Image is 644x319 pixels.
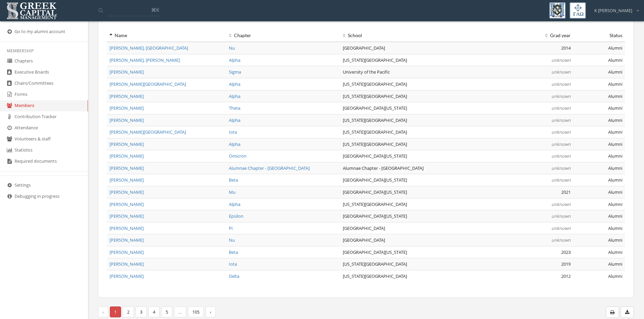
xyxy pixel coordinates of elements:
[551,165,571,171] em: unknown
[110,249,144,255] span: [PERSON_NAME]
[496,270,573,282] td: 2012
[229,249,238,255] a: Beta
[136,307,147,318] a: 3
[110,117,144,123] a: [PERSON_NAME]
[110,225,144,231] span: [PERSON_NAME]
[340,258,496,270] td: [US_STATE][GEOGRAPHIC_DATA]
[340,138,496,150] td: [US_STATE][GEOGRAPHIC_DATA]
[340,54,496,66] td: [US_STATE][GEOGRAPHIC_DATA]
[174,307,186,318] span: …
[229,129,237,135] a: Iota
[229,237,235,243] a: Nu
[551,69,571,75] em: unknown
[229,81,240,87] a: Alpha
[551,213,571,219] em: unknown
[340,150,496,162] td: [GEOGRAPHIC_DATA][US_STATE]
[110,45,188,51] span: [PERSON_NAME], [GEOGRAPHIC_DATA]
[340,234,496,246] td: [GEOGRAPHIC_DATA]
[188,307,204,318] a: 105
[340,66,496,78] td: University of the Pacific
[110,177,144,183] a: [PERSON_NAME]
[573,114,625,126] td: Alumni
[594,7,632,14] span: K [PERSON_NAME]
[110,105,144,111] a: [PERSON_NAME]
[110,273,144,279] span: [PERSON_NAME]
[340,126,496,138] td: [US_STATE][GEOGRAPHIC_DATA]
[551,81,571,87] em: unknown
[229,177,238,183] a: Beta
[551,201,571,207] em: unknown
[573,78,625,90] td: Alumni
[340,78,496,90] td: [US_STATE][GEOGRAPHIC_DATA]
[161,307,172,318] a: 5
[340,210,496,222] td: [GEOGRAPHIC_DATA][US_STATE]
[229,153,246,159] a: Omicron
[340,114,496,126] td: [US_STATE][GEOGRAPHIC_DATA]
[340,102,496,114] td: [GEOGRAPHIC_DATA][US_STATE]
[573,186,625,198] td: Alumni
[110,213,144,219] span: [PERSON_NAME]
[573,150,625,162] td: Alumni
[148,307,160,318] a: 4
[107,29,226,42] th: Name
[496,29,573,42] th: Grad year
[573,210,625,222] td: Alumni
[551,177,571,183] em: unknown
[340,270,496,282] td: [US_STATE][GEOGRAPHIC_DATA]
[573,198,625,210] td: Alumni
[340,198,496,210] td: [US_STATE][GEOGRAPHIC_DATA]
[573,138,625,150] td: Alumni
[229,225,233,231] a: Pi
[573,90,625,102] td: Alumni
[573,258,625,270] td: Alumni
[229,189,236,195] a: Mu
[573,162,625,174] td: Alumni
[110,189,144,195] span: [PERSON_NAME]
[206,307,216,318] li: Next
[229,105,240,111] a: Theta
[110,129,186,135] a: [PERSON_NAME][GEOGRAPHIC_DATA]
[110,261,144,267] a: [PERSON_NAME]
[340,222,496,234] td: [GEOGRAPHIC_DATA]
[573,222,625,234] td: Alumni
[229,201,240,207] a: Alpha
[340,246,496,258] td: [GEOGRAPHIC_DATA][US_STATE]
[551,57,571,63] em: unknown
[110,81,186,87] a: [PERSON_NAME][GEOGRAPHIC_DATA]
[573,246,625,258] td: Alumni
[174,307,186,318] li: More
[340,42,496,54] td: [GEOGRAPHIC_DATA]
[229,273,239,279] a: Delta
[573,102,625,114] td: Alumni
[226,29,340,42] th: Chapter
[573,42,625,54] td: Alumni
[229,69,241,75] a: Sigma
[110,57,180,63] a: [PERSON_NAME], [PERSON_NAME]
[110,69,144,75] a: [PERSON_NAME]
[573,126,625,138] td: Alumni
[551,129,571,135] em: unknown
[573,66,625,78] td: Alumni
[229,93,240,99] a: Alpha
[229,141,240,147] a: Alpha
[110,201,144,207] span: [PERSON_NAME]
[110,141,144,147] span: [PERSON_NAME]
[496,42,573,54] td: 2014
[229,57,240,63] a: Alpha
[110,307,121,318] span: 1
[590,2,639,14] div: K [PERSON_NAME]
[551,141,571,147] em: unknown
[229,45,235,51] a: Nu
[551,105,571,111] em: unknown
[340,174,496,186] td: [GEOGRAPHIC_DATA][US_STATE]
[229,213,243,219] a: Epsilon
[98,307,108,318] span: ‹
[496,246,573,258] td: 2023
[110,153,144,159] a: [PERSON_NAME]
[340,90,496,102] td: [US_STATE][GEOGRAPHIC_DATA]
[573,234,625,246] td: Alumni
